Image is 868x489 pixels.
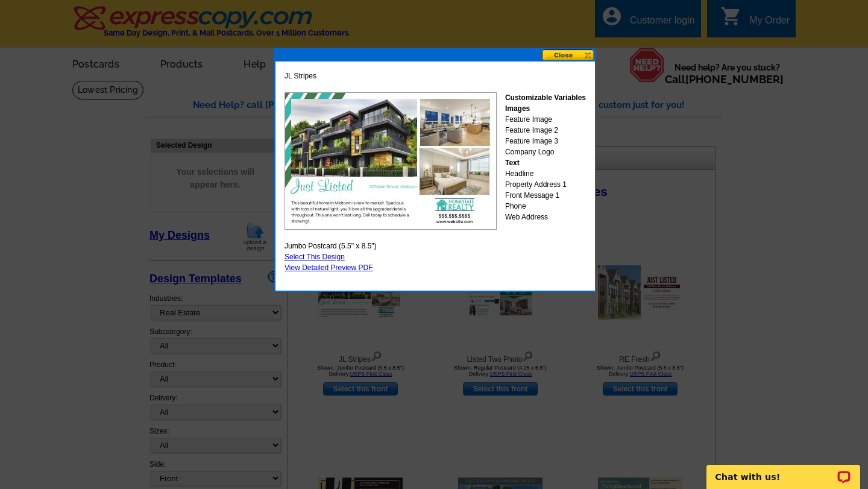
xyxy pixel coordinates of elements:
a: View Detailed Preview PDF [285,263,373,272]
span: Jumbo Postcard (5.5" x 8.5") [285,241,377,251]
strong: Text [505,159,520,167]
div: Feature Image Feature Image 2 Feature Image 3 Company Logo Headline Property Address 1 Front Mess... [505,92,586,222]
a: Select This Design [285,253,345,261]
strong: Customizable Variables [505,93,586,102]
iframe: LiveChat chat widget [699,451,868,489]
img: GENREPJF_JL_Stripes_All.jpg [285,92,497,230]
strong: Images [505,104,530,113]
span: JL Stripes [285,71,316,81]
